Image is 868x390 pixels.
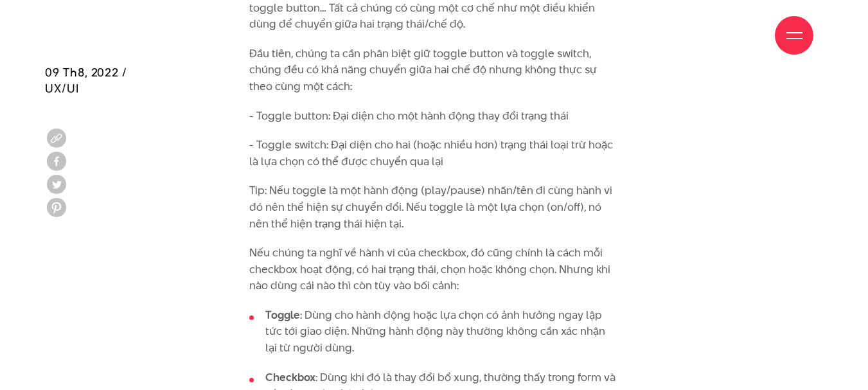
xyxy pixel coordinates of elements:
[265,369,315,385] strong: Checkbox
[249,137,619,170] p: - Toggle switch: Đại diện cho hai (hoặc nhiều hơn) trạng thái loại trừ hoặc là lựa chọn có thể đư...
[265,307,300,323] strong: Toggle
[249,182,619,232] p: Tip: Nếu toggle là một hành động (play/pause) nhãn/tên đi cùng hành vi đó nên thể hiện sự chuyển ...
[249,307,619,357] li: : Dùng cho hành động hoặc lựa chọn có ảnh hưởng ngay lập tức tới giao diện. Những hành động này t...
[45,64,127,96] span: 09 Th8, 2022 / UX/UI
[249,245,619,294] p: Nếu chúng ta nghĩ về hành vi của checkbox, đó cũng chính là cách mỗi checkbox hoạt động, có hai t...
[249,108,619,125] p: - Toggle button: Đại diện cho một hành động thay đổi trạng thái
